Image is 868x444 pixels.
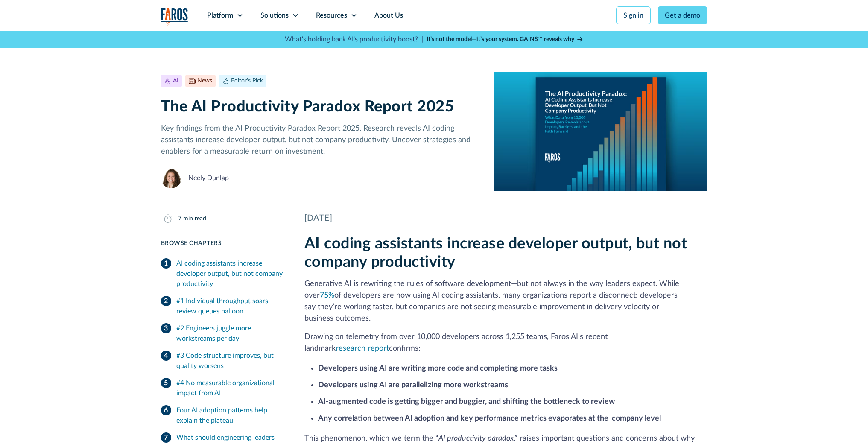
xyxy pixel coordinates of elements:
[318,365,558,372] strong: Developers using AI are writing more code and completing more tasks
[320,292,334,299] a: 75%
[427,36,574,42] strong: It’s not the model—it’s your system. GAINS™ reveals why
[304,212,707,225] div: [DATE]
[176,378,284,398] div: #4 No measurable organizational impact from AI
[231,76,263,85] div: Editor's Pick
[161,123,481,158] p: Key findings from the AI Productivity Paradox Report 2025. Research reveals AI coding assistants ...
[285,34,423,44] p: What's holding back AI's productivity boost? |
[316,10,347,20] div: Resources
[260,10,289,20] div: Solutions
[161,347,284,374] a: #3 Code structure improves, but quality worsens
[318,381,508,389] strong: Developers using AI are parallelizing more workstreams
[161,402,284,429] a: Four AI adoption patterns help explain the plateau
[161,320,284,347] a: #2 Engineers juggle more workstreams per day
[161,292,284,320] a: #1 Individual throughput soars, review queues balloon
[438,435,514,442] em: AI productivity paradox
[161,239,284,248] div: Browse Chapters
[176,405,284,426] div: Four AI adoption patterns help explain the plateau
[176,258,284,289] div: AI coding assistants increase developer output, but not company productivity
[176,323,284,344] div: #2 Engineers juggle more workstreams per day
[207,10,233,20] div: Platform
[197,76,212,85] div: News
[188,173,229,183] div: Neely Dunlap
[336,345,389,352] a: research report
[616,6,651,24] a: Sign in
[658,6,707,24] a: Get a demo
[304,331,707,354] p: Drawing on telemetry from over 10,000 developers across 1,255 teams, Faros AI’s recent landmark c...
[161,8,188,25] img: Logo of the analytics and reporting company Faros.
[318,415,661,422] strong: Any correlation between AI adoption and key performance metrics evaporates at the company level
[427,35,584,44] a: It’s not the model—it’s your system. GAINS™ reveals why
[161,374,284,402] a: #4 No measurable organizational impact from AI
[318,398,615,406] strong: AI-augmented code is getting bigger and buggier, and shifting the bottleneck to review
[183,214,206,223] div: min read
[161,255,284,292] a: AI coding assistants increase developer output, but not company productivity
[173,76,178,85] div: AI
[161,168,181,188] img: Neely Dunlap
[161,8,188,25] a: home
[176,351,284,371] div: #3 Code structure improves, but quality worsens
[178,214,181,223] div: 7
[304,278,707,324] p: Generative AI is rewriting the rules of software development—but not always in the way leaders ex...
[494,72,707,191] img: A report cover on a blue background. The cover reads:The AI Productivity Paradox: AI Coding Assis...
[161,98,481,116] h1: The AI Productivity Paradox Report 2025
[176,296,284,316] div: #1 Individual throughput soars, review queues balloon
[304,235,707,272] h2: AI coding assistants increase developer output, but not company productivity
